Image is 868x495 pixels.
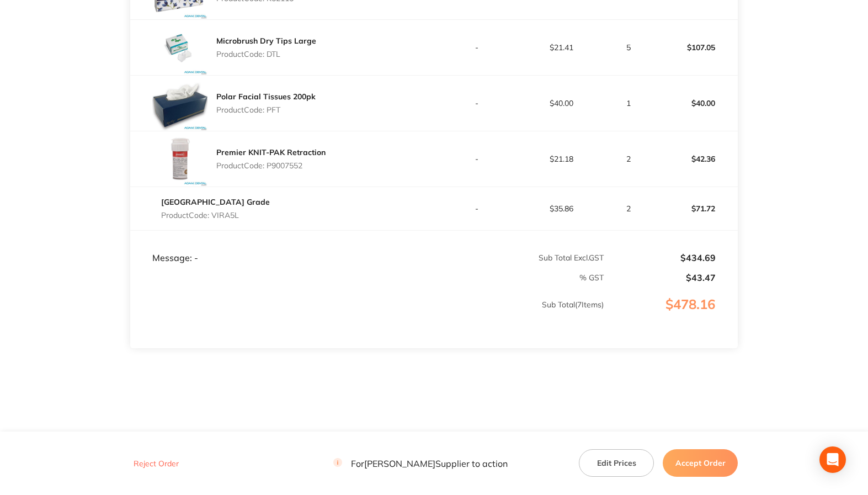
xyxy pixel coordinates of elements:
[653,195,737,222] p: $71.72
[605,297,737,334] p: $478.16
[216,161,326,170] p: Product Code: P9007552
[605,204,652,213] p: 2
[161,197,270,207] a: [GEOGRAPHIC_DATA] Grade
[435,99,519,108] p: -
[216,50,316,58] p: Product Code: DTL
[520,99,604,108] p: $40.00
[152,131,207,187] img: N2dvZzJjag
[653,90,737,116] p: $40.00
[130,231,434,264] td: Message: -
[131,273,604,282] p: % GST
[605,43,652,52] p: 5
[579,449,654,477] button: Edit Prices
[653,34,737,61] p: $107.05
[216,105,316,114] p: Product Code: PFT
[152,76,207,131] img: b2RpczExZw
[435,204,519,213] p: -
[653,146,737,172] p: $42.36
[216,92,316,102] a: Polar Facial Tissues 200pk
[663,449,738,477] button: Accept Order
[605,99,652,108] p: 1
[605,273,716,283] p: $43.47
[435,155,519,163] p: -
[130,459,182,469] button: Reject Order
[333,458,508,469] p: For [PERSON_NAME] Supplier to action
[520,155,604,163] p: $21.18
[819,446,846,473] div: Open Intercom Messenger
[216,36,316,46] a: Microbrush Dry Tips Large
[152,20,207,75] img: anB2MzRyMA
[605,253,716,263] p: $434.69
[216,147,326,157] a: Premier KNIT-PAK Retraction
[520,43,604,52] p: $21.41
[605,155,652,163] p: 2
[435,253,604,262] p: Sub Total Excl. GST
[520,204,604,213] p: $35.86
[131,300,604,331] p: Sub Total ( 7 Items)
[435,43,519,52] p: -
[161,211,270,220] p: Product Code: VIRA5L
